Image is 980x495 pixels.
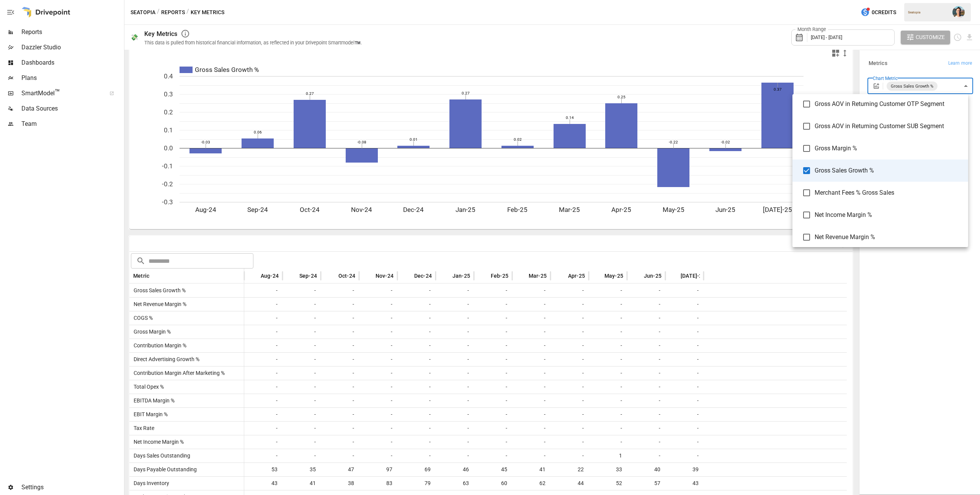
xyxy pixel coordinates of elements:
span: Gross AOV in Returning Customer OTP Segment [815,99,962,109]
span: Gross Margin % [815,144,962,153]
span: Merchant Fees % Gross Sales [815,188,962,197]
span: Net Revenue Margin % [815,233,962,242]
span: Net Income Margin % [815,210,962,220]
span: Gross Sales Growth % [815,166,962,175]
span: Gross AOV in Returning Customer SUB Segment [815,122,962,131]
